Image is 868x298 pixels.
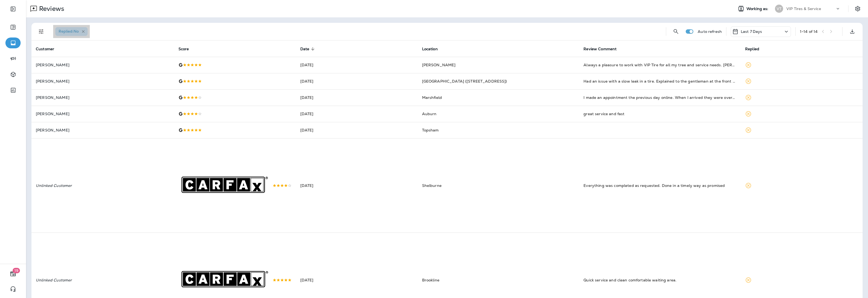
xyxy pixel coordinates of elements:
span: Date [300,46,317,51]
div: Had an issue with a slow leak in a tire. Explained to the gentleman at the front desk. Within an ... [583,79,736,84]
span: Customer [36,46,61,51]
span: Location [422,47,438,51]
div: Everything was completed as requested. Done in a timely way as promised [583,183,736,188]
div: 1 - 14 of 14 [800,29,818,34]
td: [DATE] [296,89,418,106]
td: [DATE] [296,57,418,73]
span: [PERSON_NAME] [422,62,456,67]
span: Topsham [422,128,439,133]
div: VT [775,5,783,13]
span: Replied : No [59,29,79,34]
p: Unlinked Customer [36,183,170,188]
span: Brookline [422,278,439,283]
span: [GEOGRAPHIC_DATA] ([STREET_ADDRESS]) [422,79,507,84]
span: 19 [13,268,20,273]
span: Replied [745,46,766,51]
button: Filters [36,26,47,37]
span: Review Comment [583,47,617,51]
td: [DATE] [296,138,418,233]
p: [PERSON_NAME] [36,95,170,100]
div: I made an appointment the previous day online. When I arrived they were overbooked and I had to l... [583,95,736,100]
button: Search Reviews [671,26,681,37]
span: Marshfield [422,95,442,100]
span: Location [422,46,445,51]
td: [DATE] [296,106,418,122]
span: Auburn [422,111,437,116]
p: [PERSON_NAME] [36,112,170,116]
td: [DATE] [296,73,418,89]
div: Replied:No [55,27,88,36]
p: Unlinked Customer [36,278,170,282]
span: Score [178,46,196,51]
p: [PERSON_NAME] [36,79,170,83]
span: Score [178,47,189,51]
p: Auto refresh [698,29,722,34]
button: Settings [853,4,863,14]
span: Customer [36,47,54,51]
p: [PERSON_NAME] [36,128,170,132]
button: 19 [5,268,21,279]
p: Reviews [37,5,64,13]
td: [DATE] [296,122,418,138]
button: Expand Sidebar [5,4,21,14]
span: Date [300,47,309,51]
p: VIP Tires & Service [786,7,821,11]
p: Last 7 Days [741,29,762,34]
button: Export as CSV [847,26,858,37]
div: Quick service and clean comfortable waiting area. [583,277,736,283]
span: Review Comment [583,46,624,51]
span: Shelburne [422,183,442,188]
div: Always a pleasure to work with VIP Tire for all my tree and service needs. Zack is the best! [583,62,736,68]
span: Replied [745,47,759,51]
p: [PERSON_NAME] [36,63,170,67]
span: Working as: [746,7,770,11]
div: great service and fast [583,111,736,117]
